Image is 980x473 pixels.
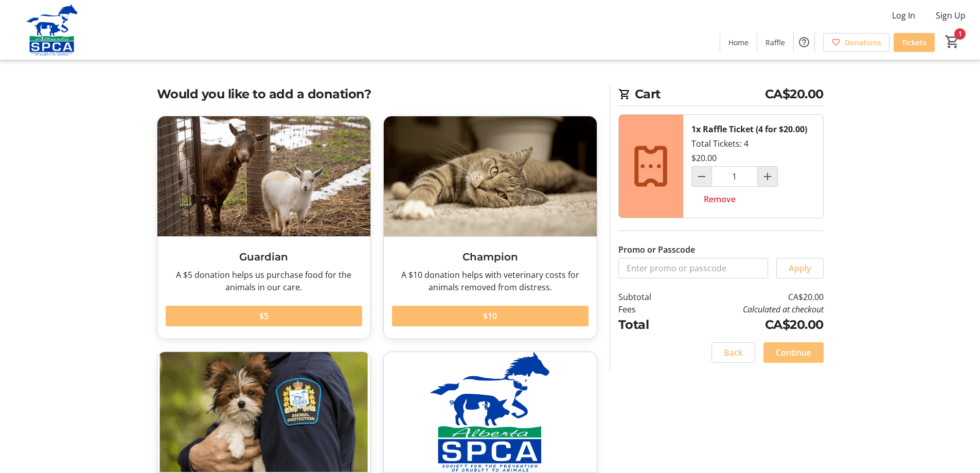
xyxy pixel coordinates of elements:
label: Promo or Passcode [618,243,695,256]
a: Tickets [894,33,935,52]
div: A $5 donation helps us purchase food for the animals in our care. [166,269,362,293]
span: Home [728,37,749,48]
div: 1x Raffle Ticket (4 for $20.00) [691,123,807,135]
td: Calculated at checkout [678,303,823,316]
div: Total Tickets: 4 [683,115,823,218]
span: $5 [259,310,269,322]
input: Enter promo or passcode [618,258,768,278]
button: Decrement by one [692,167,711,186]
button: Apply [776,258,824,278]
a: Home [720,33,757,52]
img: Guardian [157,116,370,236]
button: $5 [166,306,362,326]
h2: Would you like to add a donation? [157,85,597,103]
h3: Guardian [166,249,362,265]
td: CA$20.00 [678,291,823,303]
a: Donations [823,33,889,52]
span: Donations [845,37,881,48]
td: Subtotal [618,291,678,303]
button: Continue [763,342,824,363]
span: Continue [776,346,811,359]
button: Remove [691,189,748,209]
button: Log In [884,7,923,24]
span: Log In [892,9,915,22]
button: Cart [943,32,961,51]
span: Back [724,346,743,359]
span: Apply [789,262,811,274]
span: CA$20.00 [765,85,824,103]
h2: Cart [618,85,824,106]
h3: Champion [392,249,589,265]
input: Raffle Ticket (4 for $20.00) Quantity [711,166,758,187]
span: Raffle [765,37,785,48]
span: Tickets [902,37,926,48]
span: Remove [704,193,736,205]
img: Champion [384,116,597,236]
button: Back [711,342,755,363]
td: Fees [618,303,678,316]
button: Sign Up [928,7,974,24]
img: Animal Hero [157,352,370,472]
button: $10 [392,306,589,326]
img: Alberta SPCA's Logo [6,4,98,56]
span: $10 [483,310,497,322]
button: Help [794,32,814,52]
a: Raffle [757,33,793,52]
img: Donate Another Amount [384,352,597,472]
span: Sign Up [936,9,966,22]
td: Total [618,316,678,334]
div: A $10 donation helps with veterinary costs for animals removed from distress. [392,269,589,293]
td: CA$20.00 [678,316,823,334]
div: $20.00 [691,152,717,164]
button: Increment by one [758,167,777,186]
